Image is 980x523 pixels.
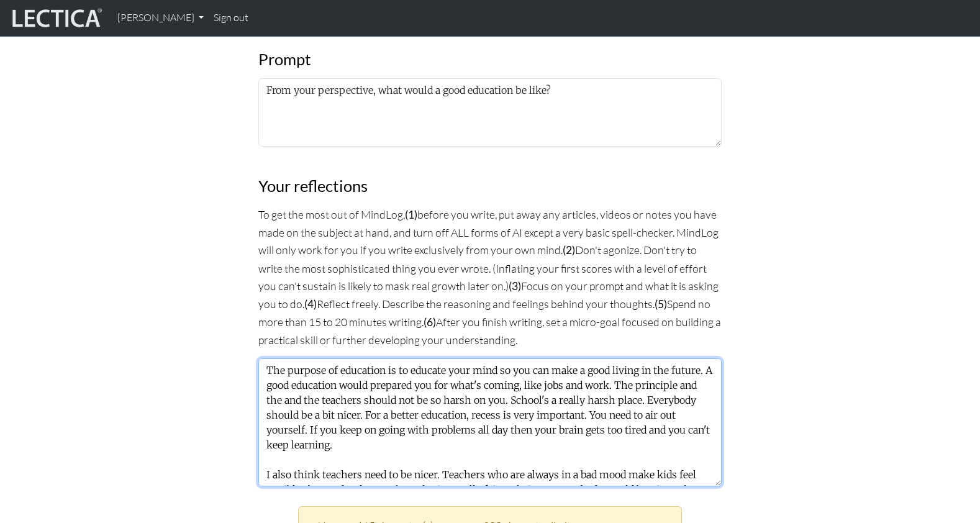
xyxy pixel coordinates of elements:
[304,298,317,311] strong: (4)
[112,5,209,31] a: [PERSON_NAME]
[405,208,417,221] strong: (1)
[509,280,521,293] strong: (3)
[563,243,575,257] strong: (2)
[424,316,436,329] strong: (6)
[655,298,667,311] strong: (5)
[209,5,253,31] a: Sign out
[258,206,722,348] p: To get the most out of MindLog, before you write, put away any articles, videos or notes you have...
[258,176,722,196] h3: Your reflections
[258,50,722,69] h3: Prompt
[9,6,102,30] img: lecticalive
